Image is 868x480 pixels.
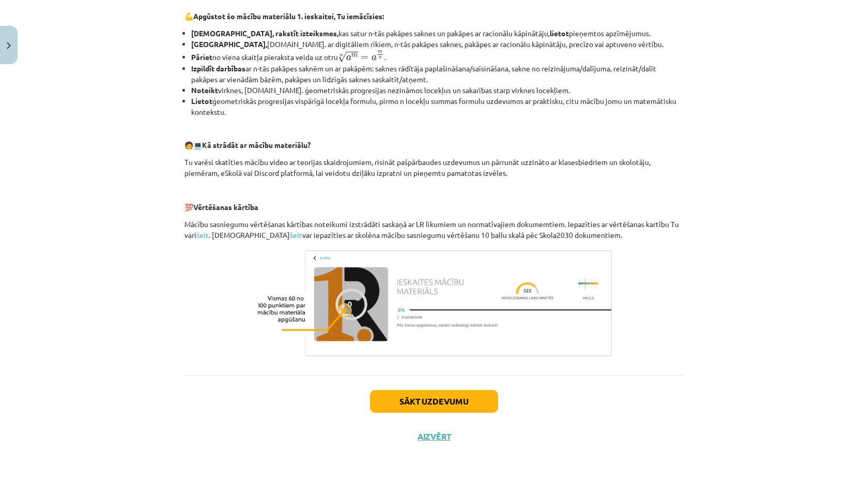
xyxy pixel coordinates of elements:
b: [GEOGRAPHIC_DATA], [191,39,267,49]
button: Sākt uzdevumu [370,390,498,413]
p: Tu varēsi skatīties mācību video ar teorijas skaidrojumiem, risināt pašpārbaudes uzdevumus un pār... [184,157,684,178]
b: Lietot [191,96,212,106]
b: Pāriet [191,52,212,62]
span: a [346,55,351,61]
b: lietot [550,28,569,38]
p: 💯 [184,202,684,213]
span: m [351,54,358,57]
img: icon-close-lesson-0947bae3869378f0d4975bcd49f059093ad1ed9edebbc8119c70593378902aed.svg [7,42,11,49]
p: 💪 [184,11,684,22]
a: šeit [290,230,302,239]
li: kas satur n-tās pakāpes saknes un pakāpes ar racionālu kāpinātāju, pieņemtos apzīmējumus. [191,28,684,39]
p: 🧑 💻 [184,140,684,151]
b: Vērtēšanas kārtība [193,202,258,212]
b: Apgūstot šo mācību materiālu 1. ieskaitei, Tu iemācīsies: [193,11,384,21]
b: Izpildīt darbības [191,64,245,73]
li: no viena skaitļa pieraksta veida uz otru . [191,50,684,63]
li: ģeometriskās progresijas vispārīgā locekļa formulu, pirmo n locekļu summas formulu uzdevumos ar p... [191,96,684,117]
span: a [371,55,377,61]
p: Mācību sasniegumu vērtēšanas kārtības noteikumi izstrādāti saskaņā ar LR likumiem un normatīvajie... [184,219,684,241]
b: Kā strādāt ar mācību materiālu? [202,140,311,149]
li: virknes, [DOMAIN_NAME]. ģeometriskās progresijas nezināmos locekļus un sakarības starp virknes lo... [191,85,684,96]
button: Aizvērt [414,431,454,442]
span: = [361,56,368,60]
li: ar n-tās pakāpes saknēm un ar pakāpēm: saknes rādītāja paplašināšana/saīsināšana, sakne no reizin... [191,63,684,85]
b: [DEMOGRAPHIC_DATA], rakstīt izteiksmes, [191,28,338,38]
span: √ [338,52,346,63]
span: n [379,56,382,59]
a: šeit [196,230,209,239]
b: Noteikt [191,85,218,95]
span: m [378,51,382,53]
li: [DOMAIN_NAME]. ar digitāliem rīkiem, n-tās pakāpes saknes, pakāpes ar racionālu kāpinātāju, precī... [191,39,684,50]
